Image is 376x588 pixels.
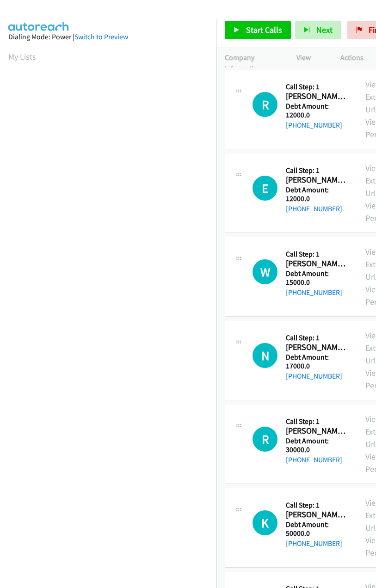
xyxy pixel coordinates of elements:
h5: Call Step: 1 [286,82,349,92]
a: [PHONE_NUMBER] [286,455,342,464]
h5: Debt Amount: 15000.0 [286,269,349,287]
div: Dialing Mode: Power | [8,31,208,43]
a: [PHONE_NUMBER] [286,121,342,129]
h5: Debt Amount: 50000.0 [286,520,349,538]
div: The call is yet to be attempted [253,427,277,452]
h1: R [253,427,277,452]
h2: [PERSON_NAME] - Credit Card [286,426,349,436]
h1: R [253,92,277,117]
div: The call is yet to be attempted [253,176,277,201]
div: The call is yet to be attempted [253,343,277,368]
h5: Debt Amount: 12000.0 [286,102,349,120]
h5: Call Step: 1 [286,250,349,259]
a: My Lists [8,51,36,62]
h5: Call Step: 1 [286,417,349,426]
h1: E [253,176,277,201]
p: Company Information [225,52,280,74]
h2: [PERSON_NAME] - Credit Card [286,91,349,102]
h2: [PERSON_NAME] - Personal Loan [286,509,349,520]
h1: W [253,259,277,284]
a: [PHONE_NUMBER] [286,288,342,297]
h5: Debt Amount: 17000.0 [286,353,349,371]
div: The call is yet to be attempted [253,259,277,284]
a: Switch to Preview [74,32,128,41]
span: Next [316,24,333,35]
h5: Call Step: 1 [286,166,349,175]
h1: N [253,343,277,368]
h2: [PERSON_NAME] - Credit Card [286,258,349,269]
a: [PHONE_NUMBER] [286,372,342,380]
p: View [296,52,324,63]
span: Start Calls [246,24,282,35]
h5: Debt Amount: 12000.0 [286,185,349,203]
div: The call is yet to be attempted [253,510,277,535]
div: The call is yet to be attempted [253,92,277,117]
h5: Call Step: 1 [286,333,349,343]
a: [PHONE_NUMBER] [286,204,342,213]
p: Actions [340,52,368,63]
h1: K [253,510,277,535]
a: [PHONE_NUMBER] [286,539,342,548]
iframe: Dialpad [8,71,216,510]
button: Next [295,21,341,39]
h5: Call Step: 1 [286,501,349,510]
h2: [PERSON_NAME] - Personal Loan [286,342,349,353]
h2: [PERSON_NAME] - Credit Card [286,175,349,185]
h5: Debt Amount: 30000.0 [286,436,349,454]
a: Start Calls [225,21,291,39]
